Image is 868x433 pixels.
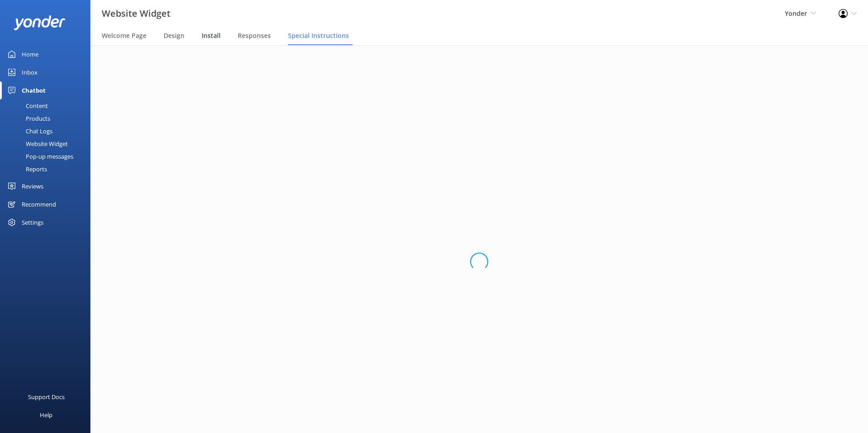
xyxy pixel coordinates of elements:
[5,112,50,125] div: Products
[5,163,47,175] div: Reports
[102,6,170,21] h3: Website Widget
[5,99,48,112] div: Content
[22,81,46,99] div: Chatbot
[22,45,38,63] div: Home
[164,31,184,40] span: Design
[785,9,807,18] span: Yonder
[5,150,90,163] a: Pop-up messages
[22,63,38,81] div: Inbox
[102,31,146,40] span: Welcome Page
[22,195,56,213] div: Recommend
[202,31,221,40] span: Install
[5,150,73,163] div: Pop-up messages
[14,15,66,30] img: yonder-white-logo.png
[5,125,90,137] a: Chat Logs
[28,388,65,406] div: Support Docs
[40,406,52,424] div: Help
[22,213,43,231] div: Settings
[5,99,90,112] a: Content
[5,163,90,175] a: Reports
[288,31,349,40] span: Special Instructions
[5,137,68,150] div: Website Widget
[5,125,52,137] div: Chat Logs
[5,137,90,150] a: Website Widget
[5,112,90,125] a: Products
[238,31,271,40] span: Responses
[22,177,43,195] div: Reviews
